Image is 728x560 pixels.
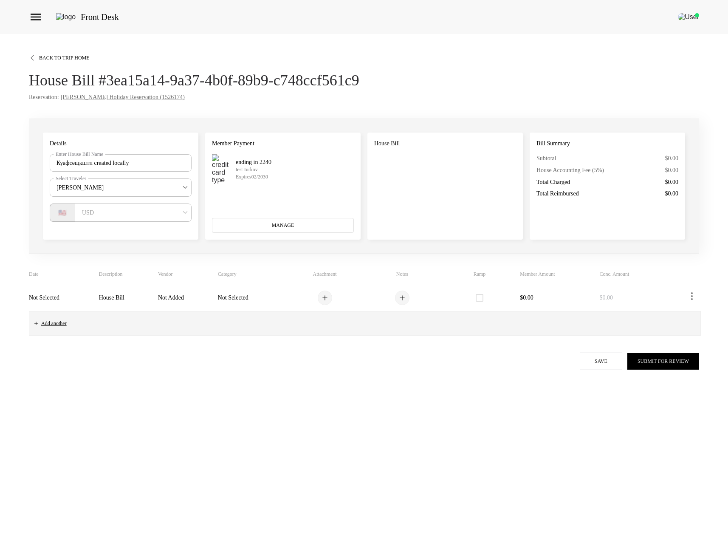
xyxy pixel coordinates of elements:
p: Expires 02/2030 [236,173,271,181]
img: User [678,13,699,21]
th: Category [218,271,285,285]
th: Conc. Amount [599,271,664,285]
span: Front Desk [81,11,119,23]
h4: House Bill #3ea15a14-9a37-4b0f-89b9-c748ccf561c9 [29,71,699,90]
div: USD [75,204,192,222]
span: Add another [41,320,67,327]
span: House Accounting Fee (5%) [536,166,604,175]
span: Details [50,139,67,148]
button: Save [580,353,622,370]
span: ending in 2240 [236,158,271,167]
span: Total Charged [536,178,570,187]
span: Not Selected [218,294,248,301]
div: 🇺🇸 [50,204,75,222]
button: Manage [212,218,354,232]
span: Not Selected [29,294,59,301]
th: Vendor [158,271,214,285]
span: $0.00 [665,189,679,198]
span: House Bill [374,139,400,148]
button: Add another [33,320,67,327]
label: Select Traveler [56,175,86,182]
th: Description [99,271,155,285]
div: [PERSON_NAME] [50,178,192,197]
img: logo [56,13,76,21]
span: Member Payment [212,139,254,148]
th: Member Amount [520,271,596,285]
span: Reservation: [29,93,59,102]
th: Date [29,271,96,285]
span: $0.00 [599,294,613,301]
span: Total Reimbursed [536,189,579,198]
span: $0.00 [520,294,533,301]
a: [PERSON_NAME] Holiday Reservation (1526174) [61,93,185,102]
span: Bill Summary [536,139,570,148]
span: House Bill [99,294,124,301]
span: $0.00 [665,154,679,163]
span: Back To Trip Home [39,55,90,61]
th: Ramp [443,271,516,285]
th: Attachment [288,271,361,285]
p: test Iurkov [236,166,271,173]
label: Enter House Bill Name [56,150,103,158]
span: $0.00 [665,178,679,187]
button: Submit for Review [627,353,699,369]
button: Back To Trip Home [29,54,90,61]
span: $0.00 [665,166,679,175]
span: Subtotal [536,154,556,163]
th: Notes [365,271,439,285]
span: Not Added [158,294,184,301]
img: credit card type [212,154,229,184]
